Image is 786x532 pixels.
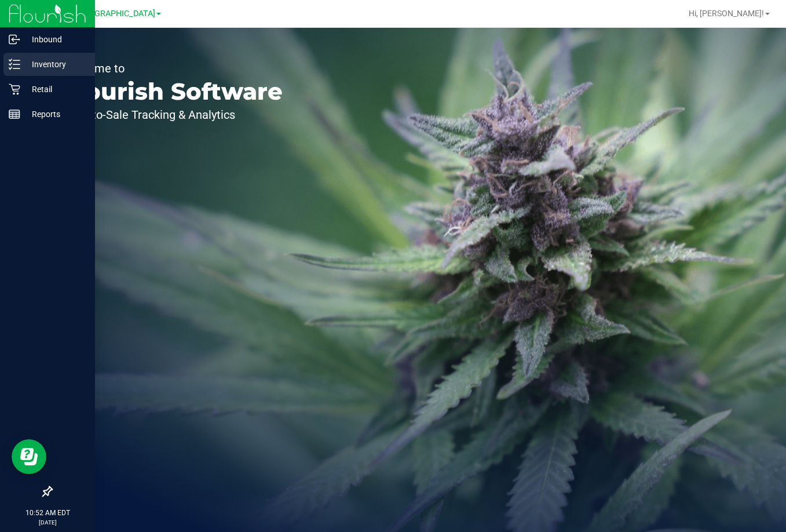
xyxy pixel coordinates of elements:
inline-svg: Reports [9,108,20,120]
p: Flourish Software [63,80,283,103]
p: [DATE] [5,518,90,527]
p: Inbound [20,32,90,46]
inline-svg: Inventory [9,59,20,70]
inline-svg: Retail [9,83,20,95]
p: Reports [20,107,90,121]
p: Seed-to-Sale Tracking & Analytics [63,109,283,121]
p: Inventory [20,57,90,71]
span: Hi, [PERSON_NAME]! [689,9,764,18]
p: Welcome to [63,63,283,74]
p: Retail [20,82,90,96]
span: [GEOGRAPHIC_DATA] [76,9,155,19]
p: 10:52 AM EDT [5,508,90,518]
iframe: Resource center [12,439,46,474]
inline-svg: Inbound [9,34,20,45]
